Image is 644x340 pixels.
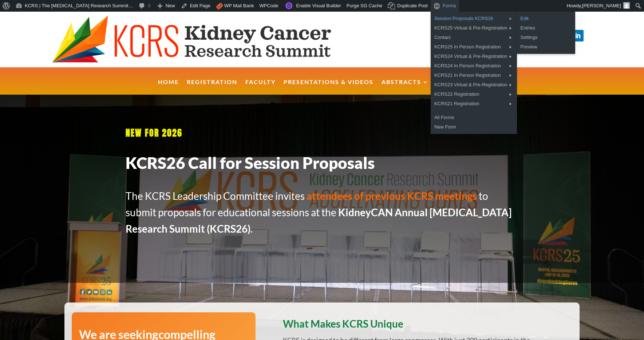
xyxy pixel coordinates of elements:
a: KCRS21 Registration [431,99,517,108]
a: KCRS23 Virtual & Pre-Registration [431,80,517,90]
strong: attendees of previous KCRS meetings [307,190,477,202]
a: Abstracts [382,79,428,95]
img: icon.png [216,3,223,10]
a: Edit [517,14,575,23]
a: All Forms [431,113,517,122]
strong: KidneyCAN Annual [MEDICAL_DATA] Research Summit (KCRS26) [126,206,511,235]
p: The KCRS Leadership Committee invites to submit proposals for educational sessions at the . [126,188,519,237]
a: Contact [431,33,517,42]
a: KCRS21 In Person Registration [431,71,517,80]
a: Presentations & Videos [284,79,374,95]
a: Follow on LinkedIn [572,30,584,41]
a: KCRS25 Virtual & Pre-Registration [431,23,517,33]
strong: What Makes KCRS Unique [283,317,403,330]
a: Registration [187,79,237,95]
a: KCRS24 Virtual & Pre-Registration [431,52,517,61]
img: KCRS generic logo wide [52,15,365,64]
span: [PERSON_NAME] [582,3,621,8]
a: Faculty [245,79,276,95]
p: NEW FOR 2026 [126,124,519,142]
a: New Form [431,122,517,132]
a: Home [158,79,179,95]
a: KCRS24 In Person Registration [431,61,517,71]
a: Entries [517,23,575,33]
h1: KCRS26 Call for Session Proposals [126,153,519,177]
a: Settings [517,33,575,42]
a: Preview [517,42,575,52]
a: Session Proposals KCRS26 [431,14,517,23]
a: KCRS22 Registration [431,90,517,99]
a: KCRS25 In Person Registration [431,42,517,52]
